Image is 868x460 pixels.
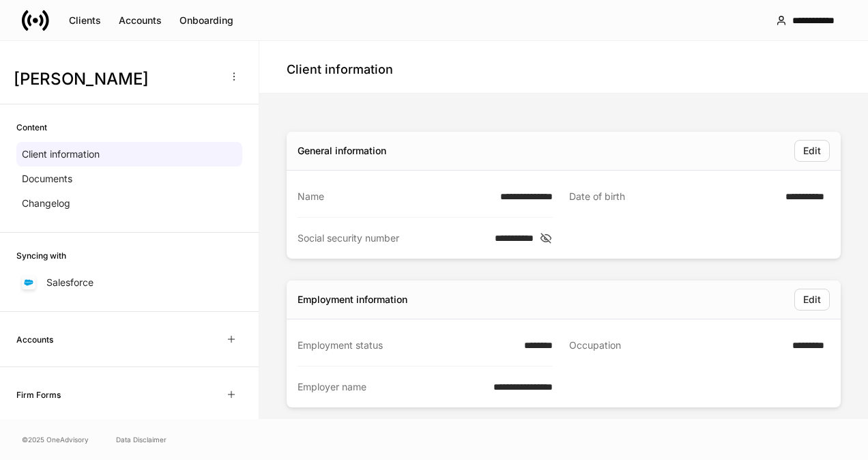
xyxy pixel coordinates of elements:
a: Salesforce [16,270,242,295]
button: Edit [794,140,830,162]
h6: Content [16,121,47,134]
p: Documents [22,172,72,186]
div: Name [298,190,492,203]
div: Onboarding [179,14,233,27]
p: Changelog [22,197,70,210]
div: General information [298,144,386,158]
div: Occupation [569,339,784,353]
h4: Client information [287,61,393,78]
div: Employment status [298,339,516,352]
h6: Syncing with [16,249,66,262]
a: Changelog [16,191,242,216]
div: Social security number [298,231,487,245]
div: Clients [69,14,101,27]
a: Client information [16,142,242,167]
h6: Firm Forms [16,388,61,401]
span: © 2025 OneAdvisory [22,434,89,445]
h3: [PERSON_NAME] [14,68,218,90]
div: Accounts [119,14,162,27]
button: Accounts [110,10,171,31]
p: Client information [22,147,100,161]
a: Documents [16,167,242,191]
div: Employment information [298,293,407,306]
div: Edit [803,144,821,158]
div: Edit [803,293,821,306]
p: Salesforce [46,276,93,289]
h6: Accounts [16,333,53,346]
button: Edit [794,289,830,311]
div: Date of birth [569,190,777,204]
a: Data Disclaimer [116,434,167,445]
button: Onboarding [171,10,242,31]
button: Clients [60,10,110,31]
div: Employer name [298,380,485,394]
